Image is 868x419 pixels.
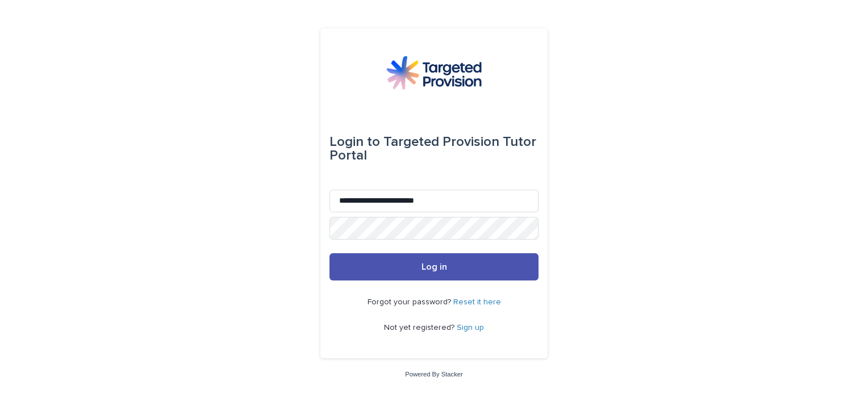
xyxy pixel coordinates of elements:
img: M5nRWzHhSzIhMunXDL62 [386,56,482,90]
div: Targeted Provision Tutor Portal [329,126,539,171]
a: Powered By Stacker [405,371,462,378]
a: Sign up [457,324,484,332]
span: Not yet registered? [384,324,457,332]
a: Reset it here [453,298,501,306]
span: Log in [422,262,447,271]
span: Login to [329,135,380,149]
button: Log in [329,253,539,280]
span: Forgot your password? [368,298,453,306]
